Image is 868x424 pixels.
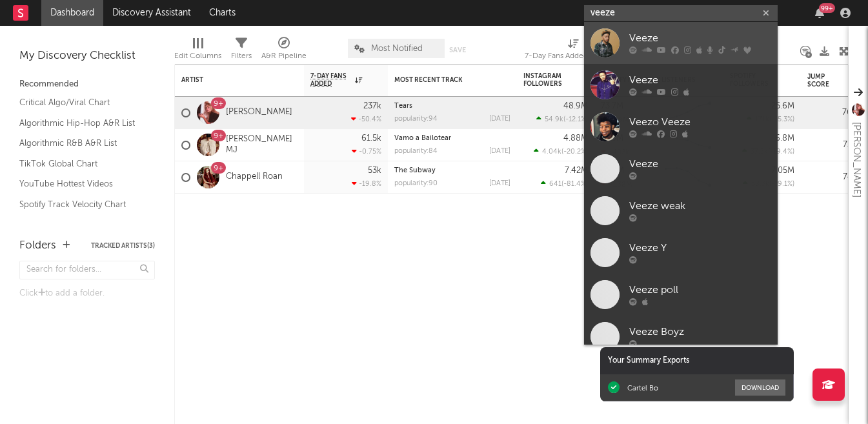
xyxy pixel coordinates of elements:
[394,116,438,123] div: popularity: 94
[489,148,510,155] div: [DATE]
[629,73,771,88] div: Veeze
[629,325,771,340] div: Veeze Boyz
[807,137,859,153] div: 72.9
[394,135,510,142] div: Vamo a Bailotear
[629,115,771,130] div: Veezo Veeze
[19,48,155,64] div: My Discovery Checklist
[19,136,142,150] a: Algorithmic R&B A&R List
[819,3,835,13] div: 99 +
[523,72,569,88] div: Instagram Followers
[19,238,56,254] div: Folders
[371,45,423,53] span: Most Notified
[771,167,794,175] div: 7.05M
[584,64,778,106] a: Veeze
[807,105,859,121] div: 76.6
[19,116,142,130] a: Algorithmic Hip-Hop A&R List
[584,106,778,148] a: Veezo Veeze
[563,102,588,110] div: 48.9M
[584,190,778,232] a: Veeze weak
[361,134,381,143] div: 61.5k
[584,316,778,358] a: Veeze Boyz
[549,181,561,188] span: 641
[181,76,278,84] div: Artist
[771,181,792,188] span: -19.1 %
[807,170,859,185] div: 74.5
[584,232,778,274] a: Veeze Y
[394,103,510,110] div: Tears
[563,181,586,188] span: -81.4 %
[770,148,792,156] span: -19.4 %
[629,157,771,172] div: Veeze
[174,32,221,70] div: Edit Columns
[807,73,840,88] div: Jump Score
[352,179,381,188] div: -19.8 %
[231,32,252,70] div: Filters
[584,5,778,21] input: Search for artists
[627,383,658,392] div: Cartel Bo
[584,148,778,190] a: Veeze
[261,32,307,70] div: A&R Pipeline
[600,347,794,374] div: Your Summary Exports
[394,180,438,187] div: popularity: 90
[849,122,864,197] div: [PERSON_NAME]
[545,116,563,123] span: 54.9k
[525,32,621,70] div: 7-Day Fans Added (7-Day Fans Added)
[19,286,155,301] div: Click to add a folder.
[563,134,588,143] div: 4.88M
[363,102,381,110] div: 237k
[771,116,792,123] span: -15.3 %
[352,147,381,156] div: -0.75 %
[394,103,412,110] a: Tears
[310,72,352,88] span: 7-Day Fans Added
[19,96,142,110] a: Critical Algo/Viral Chart
[541,179,588,188] div: ( )
[489,116,510,123] div: [DATE]
[19,197,142,212] a: Spotify Track Velocity Chart
[394,167,510,174] div: The Subway
[231,48,252,64] div: Filters
[815,8,824,18] button: 99+
[584,274,778,316] a: Veeze poll
[565,167,588,175] div: 7.42M
[629,241,771,256] div: Veeze Y
[735,379,785,396] button: Download
[226,172,283,183] a: Chappell Roan
[394,135,451,142] a: Vamo a Bailotear
[91,243,155,249] button: Tracked Artists(3)
[394,76,491,84] div: Most Recent Track
[536,115,588,123] div: ( )
[394,148,438,155] div: popularity: 84
[19,261,155,279] input: Search for folders...
[563,148,586,156] span: -20.2 %
[775,134,794,143] div: 6.8M
[489,180,510,187] div: [DATE]
[629,31,771,46] div: Veeze
[261,48,307,64] div: A&R Pipeline
[226,134,298,156] a: [PERSON_NAME] MJ
[629,283,771,298] div: Veeze poll
[771,102,794,110] div: 25.6M
[226,107,292,118] a: [PERSON_NAME]
[19,77,155,92] div: Recommended
[584,22,778,64] a: Veeze
[19,177,142,191] a: YouTube Hottest Videos
[449,46,466,54] button: Save
[19,157,142,171] a: TikTok Global Chart
[542,148,561,156] span: 4.04k
[394,167,436,174] a: The Subway
[351,115,381,123] div: -50.4 %
[534,147,588,156] div: ( )
[174,48,221,64] div: Edit Columns
[629,199,771,214] div: Veeze weak
[565,116,586,123] span: -12.1 %
[525,48,621,64] div: 7-Day Fans Added (7-Day Fans Added)
[368,167,381,175] div: 53k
